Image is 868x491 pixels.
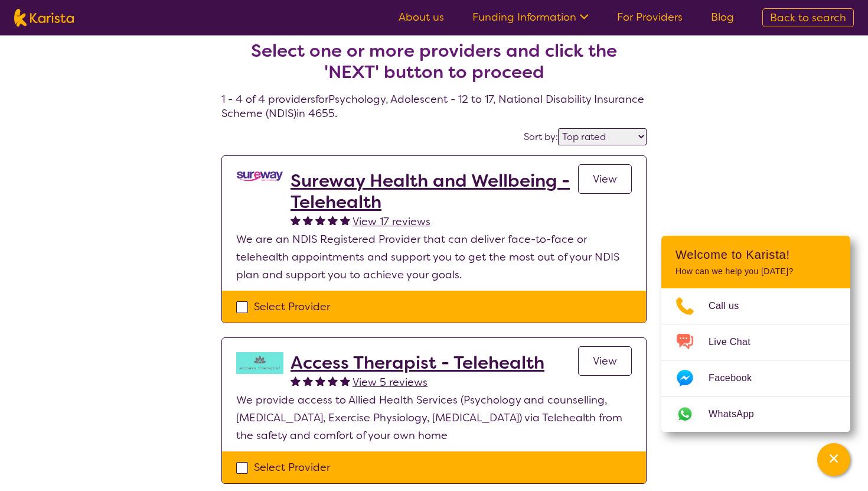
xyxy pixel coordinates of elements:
img: fullstar [291,376,301,386]
img: fullstar [340,376,350,386]
p: We are an NDIS Registered Provider that can deliver face-to-face or telehealth appointments and s... [236,230,632,284]
img: fullstar [303,376,313,386]
p: How can we help you [DATE]? [676,266,836,277]
a: Blog [711,10,734,24]
img: fullstar [303,215,313,225]
a: Funding Information [472,10,589,24]
a: About us [399,10,444,24]
h2: Welcome to Karista! [676,248,836,262]
span: Back to search [770,11,846,25]
a: View 17 reviews [353,213,430,230]
button: Channel Menu [817,443,850,476]
span: View 17 reviews [353,214,430,229]
label: Sort by: [524,131,558,143]
img: fullstar [291,215,301,225]
img: fullstar [328,215,338,225]
img: fullstar [315,376,325,386]
p: We provide access to Allied Health Services (Psychology and counselling, [MEDICAL_DATA], Exercise... [236,391,632,444]
a: View [578,346,632,376]
a: Access Therapist - Telehealth [291,352,544,373]
a: View [578,164,632,194]
span: View [593,354,617,368]
h2: Select one or more providers and click the 'NEXT' button to proceed [236,40,632,83]
ul: Choose channel [661,288,850,432]
img: hzy3j6chfzohyvwdpojv.png [236,352,283,374]
a: View 5 reviews [353,373,428,391]
a: Back to search [762,8,854,27]
img: Karista logo [14,9,74,27]
span: View 5 reviews [353,375,428,389]
span: Live Chat [709,333,765,351]
div: Channel Menu [661,236,850,432]
span: Facebook [709,369,766,387]
a: Web link opens in a new tab. [661,396,850,432]
img: fullstar [328,376,338,386]
a: Sureway Health and Wellbeing - Telehealth [291,170,578,213]
a: For Providers [617,10,683,24]
img: vgwqq8bzw4bddvbx0uac.png [236,170,283,183]
h4: 1 - 4 of 4 providers for Psychology , Adolescent - 12 to 17 , National Disability Insurance Schem... [221,12,647,121]
img: fullstar [340,215,350,225]
span: WhatsApp [709,405,768,423]
span: Call us [709,297,753,315]
img: fullstar [315,215,325,225]
span: View [593,172,617,186]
